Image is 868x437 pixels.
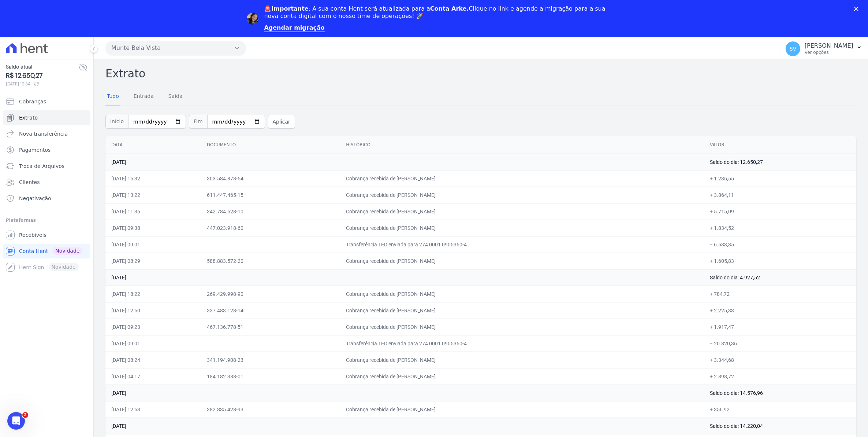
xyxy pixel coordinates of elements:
[340,236,704,253] td: Transferência TED enviada para 274 0001 0905360-4
[340,136,704,154] th: Histórico
[105,236,201,253] td: [DATE] 09:01
[105,302,201,319] td: [DATE] 12:50
[340,187,704,203] td: Cobrança recebida de [PERSON_NAME]
[3,143,90,157] a: Pagamentos
[340,368,704,385] td: Cobrança recebida de [PERSON_NAME]
[340,352,704,368] td: Cobrança recebida de [PERSON_NAME]
[854,7,861,11] div: Fechar
[704,203,856,220] td: + 5.715,09
[704,170,856,187] td: + 1.236,55
[3,228,90,242] a: Recebíveis
[704,187,856,203] td: + 3.864,11
[19,98,46,105] span: Cobranças
[201,368,340,385] td: 184.182.388-01
[6,216,87,225] div: Plataformas
[19,146,51,154] span: Pagamentos
[201,319,340,335] td: 467.136.778-51
[704,335,856,352] td: − 20.820,36
[201,253,340,269] td: 588.883.572-20
[340,302,704,319] td: Cobrança recebida de [PERSON_NAME]
[7,412,25,430] iframe: Intercom live chat
[201,203,340,220] td: 342.784.528-10
[19,195,51,202] span: Negativação
[105,136,201,154] th: Data
[105,187,201,203] td: [DATE] 13:22
[19,231,46,239] span: Recebíveis
[6,71,79,81] span: R$ 12.650,27
[52,247,82,255] span: Novidade
[340,170,704,187] td: Cobrança recebida de [PERSON_NAME]
[201,187,340,203] td: 611.447.465-15
[340,220,704,236] td: Cobrança recebida de [PERSON_NAME]
[704,286,856,302] td: + 784,72
[105,41,246,55] button: Munte Bela Vista
[3,159,90,173] a: Troca de Arquivos
[704,269,856,286] td: Saldo do dia: 4.927,52
[340,335,704,352] td: Transferência TED enviada para 274 0001 0905360-4
[189,115,207,129] span: Fim
[201,302,340,319] td: 337.483.128-14
[201,220,340,236] td: 447.023.918-60
[105,170,201,187] td: [DATE] 15:32
[340,203,704,220] td: Cobrança recebida de [PERSON_NAME]
[704,418,856,434] td: Saldo do dia: 14.220,04
[268,115,295,129] button: Aplicar
[105,335,201,352] td: [DATE] 09:01
[704,385,856,401] td: Saldo do dia: 14.576,96
[3,244,90,258] a: Conta Hent Novidade
[105,418,704,434] td: [DATE]
[105,269,704,286] td: [DATE]
[264,24,325,32] a: Agendar migração
[3,191,90,206] a: Negativação
[264,5,610,20] div: : A sua conta Hent será atualizada para a Clique no link e agende a migração para a sua nova cont...
[340,253,704,269] td: Cobrança recebida de [PERSON_NAME]
[105,253,201,269] td: [DATE] 08:29
[19,179,40,186] span: Clientes
[790,46,796,51] span: SV
[201,352,340,368] td: 341.194.908-23
[340,319,704,335] td: Cobrança recebida de [PERSON_NAME]
[105,65,856,82] h2: Extrato
[704,154,856,170] td: Saldo do dia: 12.650,27
[704,401,856,418] td: + 356,92
[105,203,201,220] td: [DATE] 11:36
[105,352,201,368] td: [DATE] 08:24
[105,401,201,418] td: [DATE] 12:53
[340,286,704,302] td: Cobrança recebida de [PERSON_NAME]
[805,49,853,55] p: Ver opções
[704,352,856,368] td: + 3.344,68
[247,13,258,25] img: Profile image for Adriane
[22,412,28,418] span: 2
[704,236,856,253] td: − 6.533,35
[201,170,340,187] td: 303.584.878-54
[780,38,868,59] button: SV [PERSON_NAME] Ver opções
[105,286,201,302] td: [DATE] 18:22
[704,220,856,236] td: + 1.834,52
[3,110,90,125] a: Extrato
[430,5,469,12] b: Conta Arke.
[105,115,128,129] span: Início
[167,87,184,106] a: Saída
[201,136,340,154] th: Documento
[105,319,201,335] td: [DATE] 09:23
[805,42,853,49] p: [PERSON_NAME]
[105,385,704,401] td: [DATE]
[105,87,120,106] a: Tudo
[704,136,856,154] th: Valor
[6,63,79,71] span: Saldo atual
[105,220,201,236] td: [DATE] 09:38
[19,114,38,121] span: Extrato
[704,302,856,319] td: + 2.225,33
[3,175,90,190] a: Clientes
[19,130,68,137] span: Nova transferência
[19,247,48,255] span: Conta Hent
[340,401,704,418] td: Cobrança recebida de [PERSON_NAME]
[201,286,340,302] td: 269.429.998-90
[6,94,87,275] nav: Sidebar
[105,154,704,170] td: [DATE]
[6,81,79,87] span: [DATE] 16:34
[3,94,90,109] a: Cobranças
[704,253,856,269] td: + 1.605,83
[3,126,90,141] a: Nova transferência
[132,87,155,106] a: Entrada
